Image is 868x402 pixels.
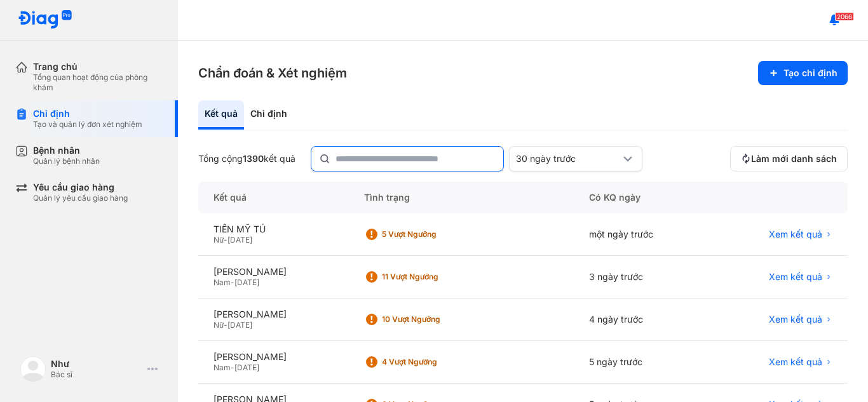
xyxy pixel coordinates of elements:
[769,314,822,325] span: Xem kết quả
[214,266,334,278] div: [PERSON_NAME]
[214,309,334,320] div: [PERSON_NAME]
[18,10,72,30] img: logo
[214,278,231,287] span: Nam
[769,271,822,283] span: Xem kết quả
[198,64,347,82] h3: Chẩn đoán & Xét nghiệm
[751,153,837,164] span: Làm mới danh sách
[244,100,294,130] div: Chỉ định
[198,182,349,213] div: Kết quả
[769,229,822,240] span: Xem kết quả
[574,341,711,384] div: 5 ngày trước
[198,100,244,130] div: Kết quả
[243,153,264,164] span: 1390
[758,61,848,85] button: Tạo chỉ định
[574,182,711,213] div: Có KQ ngày
[382,357,484,367] div: 4 Vượt ngưỡng
[20,356,46,382] img: logo
[769,356,822,368] span: Xem kết quả
[835,12,854,21] span: 2066
[382,314,484,325] div: 10 Vượt ngưỡng
[382,272,484,282] div: 11 Vượt ngưỡng
[231,363,234,372] span: -
[231,278,234,287] span: -
[574,213,711,256] div: một ngày trước
[33,119,142,130] div: Tạo và quản lý đơn xét nghiệm
[214,320,224,330] span: Nữ
[33,156,100,166] div: Quản lý bệnh nhân
[516,153,620,164] div: 30 ngày trước
[214,351,334,363] div: [PERSON_NAME]
[33,72,163,93] div: Tổng quan hoạt động của phòng khám
[227,320,252,330] span: [DATE]
[224,320,227,330] span: -
[574,256,711,298] div: 3 ngày trước
[33,193,128,203] div: Quản lý yêu cầu giao hàng
[227,235,252,245] span: [DATE]
[51,370,142,380] div: Bác sĩ
[574,298,711,341] div: 4 ngày trước
[234,363,259,372] span: [DATE]
[214,363,231,372] span: Nam
[33,182,128,193] div: Yêu cầu giao hàng
[51,358,142,370] div: Như
[198,153,295,164] div: Tổng cộng kết quả
[33,145,100,156] div: Bệnh nhân
[730,146,848,171] button: Làm mới danh sách
[234,278,259,287] span: [DATE]
[349,182,574,213] div: Tình trạng
[224,235,227,245] span: -
[214,224,334,235] div: TIỀN MỸ TÚ
[33,61,163,72] div: Trang chủ
[214,235,224,245] span: Nữ
[33,108,142,119] div: Chỉ định
[382,229,484,239] div: 5 Vượt ngưỡng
